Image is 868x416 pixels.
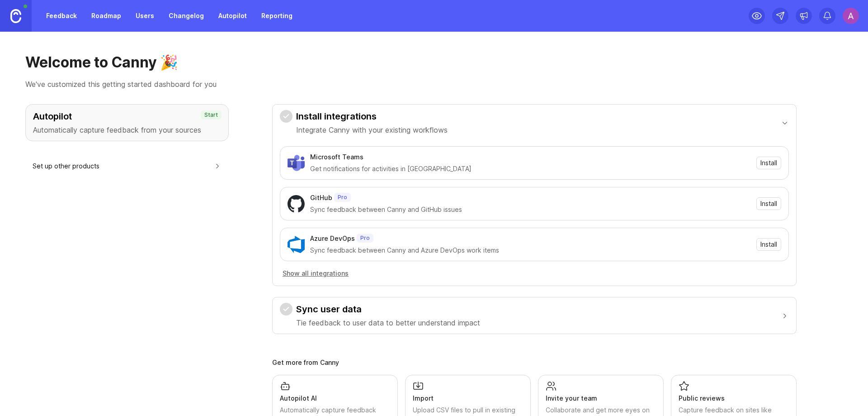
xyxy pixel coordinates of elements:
span: Install [760,240,777,249]
button: AutopilotAutomatically capture feedback from your sourcesStart [25,104,229,141]
div: Microsoft Teams [310,152,363,162]
a: Autopilot [213,8,252,24]
p: Start [204,111,218,119]
div: Install integrationsIntegrate Canny with your existing workflows [280,141,789,286]
div: Sync feedback between Canny and Azure DevOps work items [310,245,751,255]
img: Microsoft Teams [288,154,305,172]
a: Show all integrations [280,268,789,278]
div: Sync feedback between Canny and GitHub issues [310,205,751,215]
div: Autopilot AI [280,393,390,403]
div: Azure DevOps [310,234,355,244]
p: Tie feedback to user data to better understand impact [296,317,480,328]
a: Users [130,8,160,24]
button: Set up other products [33,156,222,176]
button: Install integrationsIntegrate Canny with your existing workflows [280,105,789,141]
img: Anil Khandelwal [843,8,859,24]
button: Sync user dataTie feedback to user data to better understand impact [280,297,789,334]
h1: Welcome to Canny 🎉 [25,53,843,72]
div: Get more from Canny [272,359,797,366]
p: We've customized this getting started dashboard for you [25,79,843,90]
p: Automatically capture feedback from your sources [33,124,221,135]
a: Changelog [163,8,209,24]
h3: Install integrations [296,110,448,123]
img: Azure DevOps [288,236,305,253]
button: Install [756,197,781,210]
h3: Sync user data [296,303,480,316]
p: Pro [360,234,370,242]
div: Invite your team [546,393,656,403]
a: Feedback [41,8,82,24]
img: GitHub [288,195,305,212]
button: Install [756,238,781,251]
h3: Autopilot [33,110,221,123]
button: Show all integrations [280,268,351,278]
a: Roadmap [86,8,127,24]
button: Install [756,157,781,169]
div: Get notifications for activities in [GEOGRAPHIC_DATA] [310,164,751,174]
p: Pro [338,194,347,201]
span: Install [760,199,777,208]
div: GitHub [310,193,332,203]
span: Install [760,158,777,167]
div: Import [413,393,523,403]
a: Reporting [256,8,298,24]
div: Public reviews [679,393,789,403]
p: Integrate Canny with your existing workflows [296,124,448,135]
img: Canny Home [10,9,21,23]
